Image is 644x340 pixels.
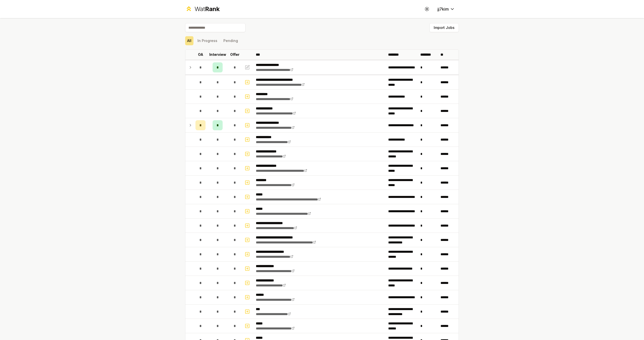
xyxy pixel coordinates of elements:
[429,23,459,32] button: Import Jobs
[437,6,449,12] span: jj7kim
[195,36,219,45] button: In Progress
[433,5,459,14] button: jj7kim
[209,52,226,57] p: Interview
[221,36,240,45] button: Pending
[185,36,193,45] button: All
[198,52,203,57] p: OA
[185,5,220,13] a: WatRank
[205,5,220,13] span: Rank
[230,52,239,57] p: Offer
[194,5,220,13] div: Wat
